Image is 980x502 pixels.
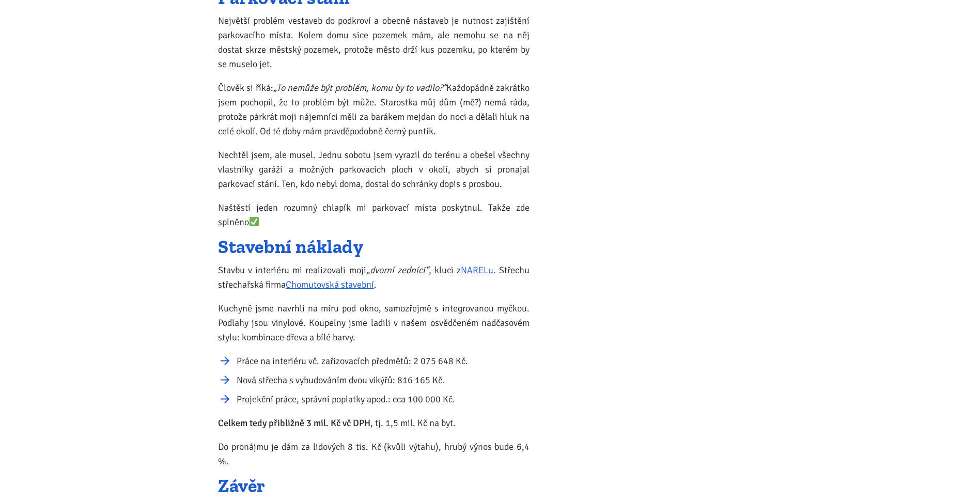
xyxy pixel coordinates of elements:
p: Kuchyně jsme navrhli na míru pod okno, samozřejmě s integrovanou myčkou. Podlahy jsou vinylové. K... [218,301,530,344]
p: Do pronájmu je dám za lidových 8 tis. Kč (kvůli výtahu), hrubý výnos bude 6,4 %. [218,440,530,468]
li: Projekční práce, správní poplatky apod.: cca 100 000 Kč. [237,392,530,406]
a: Chomutovská stavební [286,279,374,290]
img: ✅ [250,217,259,226]
em: „To nemůže být problém, komu by to vadilo?“ [273,82,446,93]
strong: Celkem tedy přibližně 3 mil. Kč vč DPH [218,417,370,429]
em: „dvorní zedníci“ [366,264,429,276]
li: Práce na interiéru vč. zařizovacích předmětů: 2 075 648 Kč. [237,354,530,368]
a: NARELu [461,264,493,276]
h2: Stavební náklady [218,239,530,255]
h2: Závěr [218,478,530,494]
p: Největší problém vestaveb do podkroví a obecně nástaveb je nutnost zajištění parkovacího místa. K... [218,13,530,71]
p: Nechtěl jsem, ale musel. Jednu sobotu jsem vyrazil do terénu a obešel všechny vlastníky garáží a ... [218,148,530,191]
p: , tj. 1,5 mil. Kč na byt. [218,416,530,430]
li: Nová střecha s vybudováním dvou vikýřů: 816 165 Kč. [237,373,530,387]
p: Naštěstí jeden rozumný chlapík mi parkovací místa poskytnul. Takže zde splněno [218,200,530,229]
p: Stavbu v interiéru mi realizovali moji , kluci z . Střechu střechařská firma . [218,263,530,292]
p: Člověk si říká: Každopádně zakrátko jsem pochopil, že to problém být může. Starostka můj dům (mě?... [218,81,530,138]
